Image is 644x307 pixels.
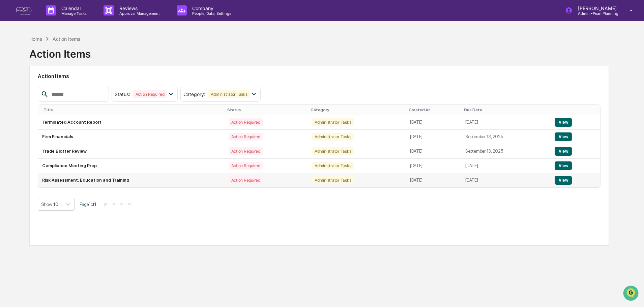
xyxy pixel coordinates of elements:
[114,5,163,11] p: Reviews
[56,85,84,92] span: Attestations
[227,108,305,112] div: Status
[229,118,263,126] div: Action Required
[461,130,551,144] td: September 13, 2025
[53,36,80,42] div: Action Items
[29,36,42,42] div: Home
[622,285,641,303] iframe: Open customer support
[56,11,90,16] p: Manage Tasks
[13,85,43,92] span: Preclearance
[115,54,123,62] button: Start new chat
[406,144,461,159] td: [DATE]
[80,202,96,207] span: Page 1 of 1
[406,159,461,173] td: [DATE]
[7,86,12,91] div: 🖐️
[406,173,461,187] td: [DATE]
[461,115,551,130] td: [DATE]
[555,161,572,170] button: View
[573,5,620,11] p: [PERSON_NAME]
[312,176,354,184] div: Administrator Tasks
[406,130,461,144] td: [DATE]
[38,130,224,144] td: Firm Financials
[7,52,19,64] img: 1746055101610-c473b297-6a78-478c-a979-82029cc54cd1
[312,147,354,155] div: Administrator Tasks
[555,147,572,156] button: View
[38,73,601,80] h2: Action Items
[555,149,572,154] a: View
[43,108,222,112] div: Title
[573,11,620,16] p: Admin • Pearl Planning
[555,118,572,127] button: View
[461,173,551,187] td: [DATE]
[101,201,109,207] button: |<
[555,120,572,125] a: View
[7,14,123,25] p: How can we help?
[133,90,167,98] div: Action Required
[229,147,263,155] div: Action Required
[13,98,42,104] span: Data Lookup
[555,178,572,183] a: View
[461,144,551,159] td: September 13, 2025
[38,115,224,130] td: Terminated Account Report
[312,118,354,126] div: Administrator Tasks
[16,6,32,15] img: logo
[229,162,263,170] div: Action Required
[187,11,235,16] p: People, Data, Settings
[115,91,130,97] span: Status :
[461,159,551,173] td: [DATE]
[29,42,91,60] div: Action Items
[183,91,205,97] span: Category :
[555,132,572,141] button: View
[49,86,54,91] div: 🗄️
[118,201,125,207] button: >
[406,115,461,130] td: [DATE]
[46,82,86,94] a: 🗄️Attestations
[23,52,111,58] div: Start new chat
[229,133,263,141] div: Action Required
[56,5,90,11] p: Calendar
[7,98,12,104] div: 🔎
[464,108,548,112] div: Due Date
[409,108,459,112] div: Created At
[555,176,572,185] button: View
[312,133,354,141] div: Administrator Tasks
[38,159,224,173] td: Compliance Meeting Prep
[4,82,46,94] a: 🖐️Preclearance
[126,201,134,207] button: >|
[38,173,224,187] td: Risk Assessment: Education and Training
[48,114,82,119] a: Powered byPylon
[114,11,163,16] p: Approval Management
[311,108,403,112] div: Category
[67,114,82,119] span: Pylon
[208,90,250,98] div: Administrator Tasks
[4,95,45,107] a: 🔎Data Lookup
[111,201,117,207] button: <
[555,134,572,139] a: View
[38,144,224,159] td: Trade Blotter Review
[229,176,263,184] div: Action Required
[555,163,572,168] a: View
[187,5,235,11] p: Company
[312,162,354,170] div: Administrator Tasks
[23,58,85,64] div: We're available if you need us!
